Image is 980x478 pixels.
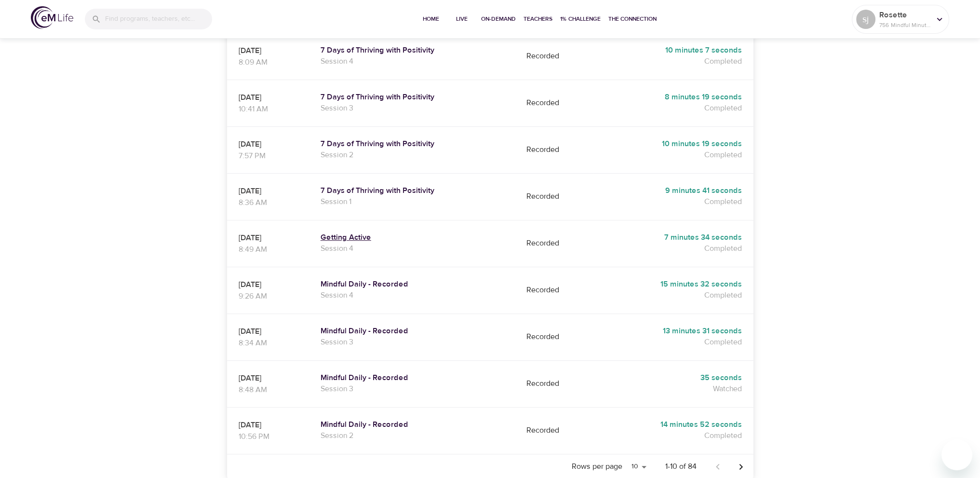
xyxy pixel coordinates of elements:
[604,92,742,102] h5: 8 minutes 19 seconds
[604,383,742,395] p: Watched
[879,21,930,29] p: 756 Mindful Minutes
[321,196,508,207] p: Session 1
[604,186,742,196] h5: 9 minutes 41 seconds
[604,279,742,289] h5: 15 minutes 32 seconds
[239,384,297,396] p: 8:48 AM
[604,45,742,55] h5: 10 minutes 7 seconds
[239,431,297,442] p: 10:56 PM
[560,14,601,24] span: 1% Challenge
[239,45,297,56] p: [DATE]
[321,420,508,430] a: Mindful Daily - Recorded
[321,336,508,348] p: Session 3
[321,232,508,243] a: Getting Active
[239,244,297,255] p: 8:49 AM
[239,56,297,68] p: 8:09 AM
[321,243,508,254] p: Session 4
[856,10,875,29] div: sj
[604,55,742,67] p: Completed
[239,419,297,431] p: [DATE]
[239,232,297,244] p: [DATE]
[321,383,508,395] p: Session 3
[572,461,622,472] p: Rows per page
[321,430,508,441] p: Session 2
[321,139,508,149] a: 7 Days of Thriving with Positivity
[31,6,73,29] img: logo
[239,326,297,337] p: [DATE]
[604,102,742,114] p: Completed
[604,243,742,254] p: Completed
[321,279,508,289] a: Mindful Daily - Recorded
[321,149,508,161] p: Session 2
[419,14,443,24] span: Home
[941,439,972,470] iframe: Button to launch messaging window
[321,92,508,102] a: 7 Days of Thriving with Positivity
[519,407,592,454] td: Recorded
[519,173,592,220] td: Recorded
[604,289,742,301] p: Completed
[604,373,742,383] h5: 35 seconds
[604,196,742,207] p: Completed
[321,373,508,383] a: Mindful Daily - Recorded
[481,14,516,24] span: On-Demand
[604,430,742,441] p: Completed
[524,14,552,24] span: Teachers
[519,360,592,407] td: Recorded
[604,420,742,430] h5: 14 minutes 52 seconds
[321,326,508,336] a: Mindful Daily - Recorded
[604,336,742,348] p: Completed
[321,102,508,114] p: Session 3
[519,220,592,267] td: Recorded
[239,103,297,115] p: 10:41 AM
[604,149,742,161] p: Completed
[519,314,592,360] td: Recorded
[321,45,508,55] a: 7 Days of Thriving with Positivity
[604,139,742,149] h5: 10 minutes 19 seconds
[321,55,508,67] p: Session 4
[239,138,297,150] p: [DATE]
[665,461,697,472] p: 1-10 of 84
[608,14,657,24] span: The Connection
[239,372,297,384] p: [DATE]
[604,326,742,336] h5: 13 minutes 31 seconds
[519,33,592,80] td: Recorded
[239,92,297,103] p: [DATE]
[604,232,742,243] h5: 7 minutes 34 seconds
[239,197,297,208] p: 8:36 AM
[239,290,297,302] p: 9:26 AM
[519,126,592,173] td: Recorded
[519,80,592,126] td: Recorded
[321,289,508,301] p: Session 4
[239,337,297,349] p: 8:34 AM
[626,460,650,474] select: Rows per page
[239,185,297,197] p: [DATE]
[879,9,930,21] p: Rosette
[321,186,508,196] a: 7 Days of Thriving with Positivity
[105,9,212,29] input: Find programs, teachers, etc...
[239,150,297,162] p: 7:57 PM
[519,267,592,314] td: Recorded
[450,14,473,24] span: Live
[239,279,297,290] p: [DATE]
